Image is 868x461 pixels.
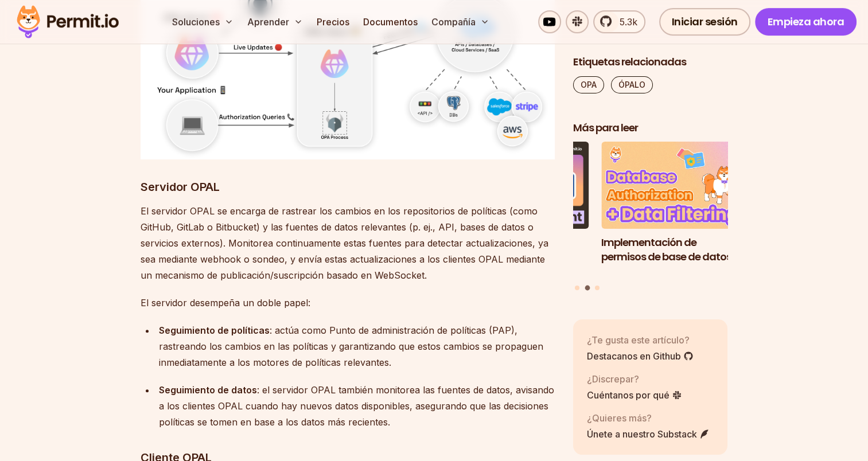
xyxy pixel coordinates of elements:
a: Únete a nuestro Substack [587,427,710,441]
font: Etiquetas relacionadas [573,54,686,69]
font: Documentos [363,16,418,28]
font: Seguimiento de políticas [159,325,270,336]
font: : el servidor OPAL también monitorea las fuentes de datos, avisando a los clientes OPAL cuando ha... [159,384,554,428]
button: Ir a la diapositiva 1 [575,286,579,290]
font: 5.3k [620,16,637,28]
a: Documentos [359,10,422,33]
img: Implementación de permisos de base de datos [601,142,756,229]
a: OPA [573,76,604,93]
button: Soluciones [168,10,238,33]
font: Compañía [431,16,476,28]
font: Más para leer [573,120,638,135]
a: Destacanos en Github [587,349,694,363]
button: Compañía [427,10,494,33]
font: Soluciones [172,16,220,28]
font: ¿Te gusta este artículo? [587,334,690,346]
font: Precios [317,16,349,28]
font: Seguimiento de datos [159,384,257,396]
button: Aprender [243,10,308,33]
a: Empieza ahora [755,8,857,36]
a: Cuéntanos por qué [587,388,682,402]
li: 2 de 3 [601,142,756,279]
font: Aprender [247,16,289,28]
button: Ir a la diapositiva 3 [595,286,600,290]
a: 5.3k [593,10,645,33]
font: : actúa como Punto de administración de políticas (PAP), rastreando los cambios en las políticas ... [159,325,543,368]
img: Logotipo del permiso [11,2,124,41]
a: Implementación de permisos de base de datosImplementación de permisos de base de datos [601,142,756,279]
font: ÓPALO [618,80,645,89]
li: 1 de 3 [434,142,589,279]
font: El servidor desempeña un doble papel: [141,297,310,308]
font: Servidor OPAL [141,180,220,194]
font: Iniciar sesión [672,14,738,29]
font: ¿Quieres más? [587,412,652,424]
a: Iniciar sesión [659,8,750,36]
font: Implementación de permisos de base de datos [601,235,731,264]
font: El servidor OPAL se encarga de rastrear los cambios en los repositorios de políticas (como GitHub... [141,205,548,281]
a: Precios [312,10,354,33]
div: Publicaciones [573,142,728,292]
font: OPA [581,80,597,89]
font: ¿Discrepar? [587,373,639,385]
button: Ir a la diapositiva 2 [585,286,590,291]
a: ÓPALO [611,76,653,93]
font: Empieza ahora [768,14,844,29]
